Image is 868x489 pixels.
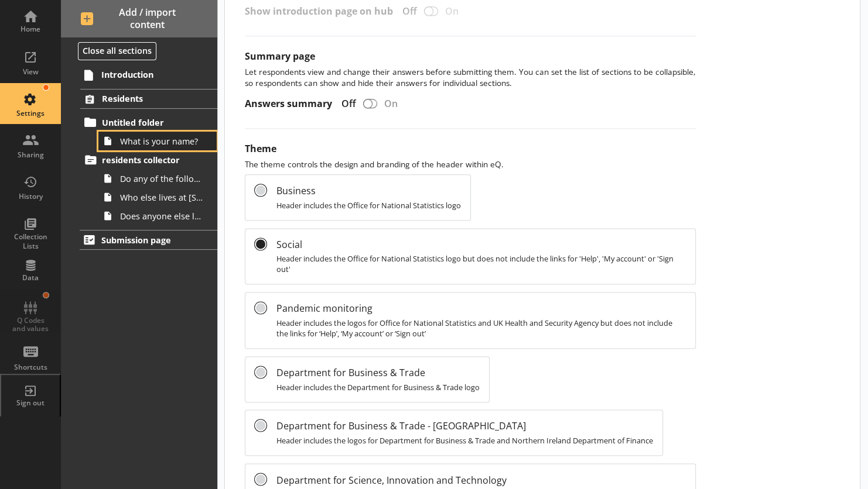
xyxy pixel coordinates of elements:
div: View [10,67,51,77]
p: Let respondents view and change their answers before submitting them. You can set the list of sec... [245,66,696,88]
span: Pandemic monitoring [276,302,686,315]
input: Department for Science, Innovation and TechnologyHeader includes the logos for Department for Bus... [255,473,266,485]
span: What is your name? [120,136,203,147]
div: On [380,97,407,110]
input: SocialHeader includes the Office for National Statistics logo but does not include the links for ... [255,238,266,250]
span: Header includes the Office for National Statistics logo but does not include the links for 'Help'... [276,253,686,274]
div: Sharing [10,150,51,160]
span: Add / import content [81,6,197,31]
span: Header includes the logos for Department for Business & Trade and Northern Ireland Department of ... [276,435,653,446]
li: Untitled folderWhat is your name? [86,113,217,150]
span: residents collector [102,154,198,166]
span: Header includes the Office for National Statistics logo [276,200,461,211]
div: Home [10,25,51,34]
span: Introduction [101,69,198,80]
input: Department for Business & TradeHeader includes the Department for Business & Trade logo [255,366,266,378]
a: Untitled folder [80,113,217,132]
li: residents collectorDo any of the following people also live at [STREET_ADDRESS] on [DATE]?Who els... [86,150,217,225]
span: Untitled folder [102,117,198,128]
div: Data [10,273,51,283]
a: residents collector [80,150,217,169]
button: Close all sections [78,42,156,60]
div: Off [332,97,361,110]
span: Business [276,184,461,197]
input: Pandemic monitoringHeader includes the logos for Office for National Statistics and UK Health and... [255,302,266,314]
span: Residents [102,93,198,104]
div: Sign out [10,398,51,408]
span: Department for Business & Trade - [GEOGRAPHIC_DATA] [276,419,653,432]
span: Who else lives at [STREET_ADDRESS]? [120,192,203,203]
input: BusinessHeader includes the Office for National Statistics logo [255,184,266,196]
span: Do any of the following people also live at [STREET_ADDRESS] on [DATE]? [120,173,203,184]
div: Settings [10,109,51,118]
div: History [10,192,51,201]
a: Residents [80,89,217,109]
a: Do any of the following people also live at [STREET_ADDRESS] on [DATE]? [98,169,217,188]
a: Introduction [80,66,217,84]
label: Summary page [245,50,696,63]
span: Social [276,238,686,251]
div: Shortcuts [10,363,51,372]
input: Department for Business & Trade - [GEOGRAPHIC_DATA]Header includes the logos for Department for B... [255,419,266,431]
span: Department for Business & Trade [276,366,480,379]
li: ResidentsUntitled folderWhat is your name?residents collectorDo any of the following people also ... [61,89,217,225]
a: Who else lives at [STREET_ADDRESS]? [98,188,217,206]
a: Does anyone else live at [STREET_ADDRESS]? [98,206,217,225]
span: Department for Science, Innovation and Technology [276,473,686,486]
span: Does anyone else live at [STREET_ADDRESS]? [120,211,203,222]
a: What is your name? [98,132,217,150]
a: Submission page [80,230,217,250]
label: Answers summary [245,98,332,110]
p: The theme controls the design and branding of the header within eQ. [245,159,696,170]
span: Submission page [101,235,198,246]
div: Collection Lists [10,232,51,250]
span: Header includes the Department for Business & Trade logo [276,382,480,392]
label: Theme [245,143,696,155]
span: Header includes the logos for Office for National Statistics and UK Health and Security Agency bu... [276,318,686,339]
